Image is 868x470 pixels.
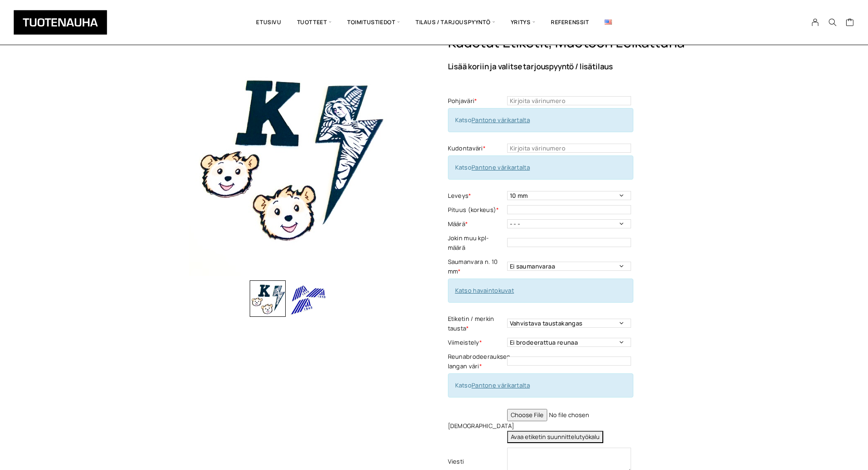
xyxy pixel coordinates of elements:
[168,34,409,276] img: Tuotenauha Kudotut etiketit, muotoon leikattuna
[507,96,631,105] input: Kirjoita värinumero
[507,431,603,443] button: Avaa etiketin suunnittelutyökalu
[448,314,505,333] label: Etiketin / merkin tausta
[472,163,530,171] a: Pantone värikartalta
[448,62,701,70] p: Lisää koriin ja valitse tarjouspyyntö / lisätilaus
[448,219,505,229] label: Määrä
[472,381,530,389] a: Pantone värikartalta
[472,116,530,124] a: Pantone värikartalta
[248,7,289,38] a: Etusivu
[448,233,505,253] label: Jokin muu kpl-määrä
[846,18,854,29] a: Cart
[824,18,841,26] button: Search
[455,163,530,171] span: Katso
[448,191,505,201] label: Leveys
[408,7,503,38] span: Tilaus / Tarjouspyyntö
[503,7,543,38] span: Yritys
[448,421,505,431] label: [DEMOGRAPHIC_DATA]
[448,457,505,466] label: Viesti
[455,116,530,124] span: Katso
[605,20,612,25] img: English
[806,18,824,26] a: My Account
[455,286,514,294] a: Katso havaintokuvat
[448,205,505,215] label: Pituus (korkeus)
[448,34,701,51] h1: Kudotut etiketit, muotoon leikattuna
[448,96,505,106] label: Pohjaväri
[507,144,631,153] input: Kirjoita värinumero
[339,7,408,38] span: Toimitustiedot
[14,10,107,35] img: Tuotenauha Oy
[289,7,339,38] span: Tuotteet
[543,7,597,38] a: Referenssit
[455,381,530,389] span: Katso
[448,338,505,347] label: Viimeistely
[290,280,327,317] img: Kudotut etiketit, muotoon leikattuna 2
[448,352,505,371] label: Reunabrodeerauksen langan väri
[448,144,505,153] label: Kudontaväri
[448,257,505,276] label: Saumanvara n. 10 mm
